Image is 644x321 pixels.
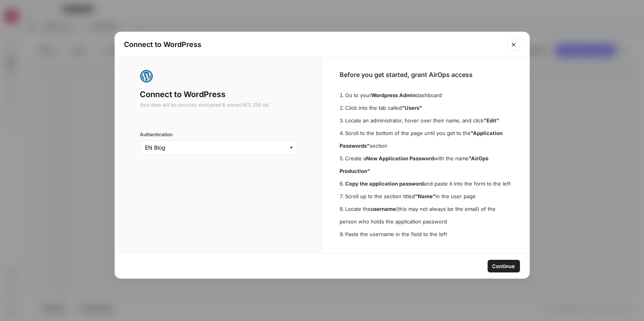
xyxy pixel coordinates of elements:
[124,39,503,50] h2: Connect to WordPress
[340,177,512,190] li: and paste it into the form to the left
[340,70,512,79] h3: Before you get started, grant AirOps access
[488,260,520,272] button: Continue
[145,144,292,152] input: EN Blog
[140,101,297,109] p: Your data will be securely encrypted & stored AES 256-bit.
[507,38,520,51] button: Close modal
[340,228,512,240] li: Paste the username in the field to the left
[402,105,422,111] strong: "Users"
[371,206,396,212] strong: username
[345,180,424,187] strong: Copy the application password
[415,193,436,199] strong: "Name"
[340,203,512,228] li: Locate the (this may not always be the email) of the person who holds the application password
[371,92,416,98] strong: Wordpress Admin
[492,262,515,270] span: Continue
[140,89,297,100] h2: Connect to WordPress
[340,89,512,101] li: Go to your dashboard
[340,190,512,203] li: Scroll up to the section titled in the user page
[366,155,434,161] strong: New Application Password
[340,152,512,177] li: Create a with the name
[340,101,512,114] li: Click into the tab called
[340,127,512,152] li: Scroll to the bottom of the page until you get to the section
[484,117,499,124] strong: "Edit"
[340,114,512,127] li: Locate an administrator, hover over their name, and click
[140,131,297,138] label: Authentication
